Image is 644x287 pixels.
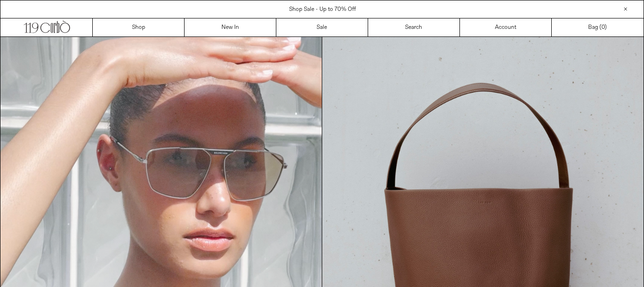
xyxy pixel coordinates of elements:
a: Shop [93,18,185,36]
a: Account [460,18,552,36]
a: New In [185,18,276,36]
a: Search [368,18,460,36]
a: Shop Sale - Up to 70% Off [289,6,356,13]
a: Bag () [552,18,644,36]
span: 0 [601,24,605,31]
a: Sale [276,18,368,36]
span: ) [601,23,607,32]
